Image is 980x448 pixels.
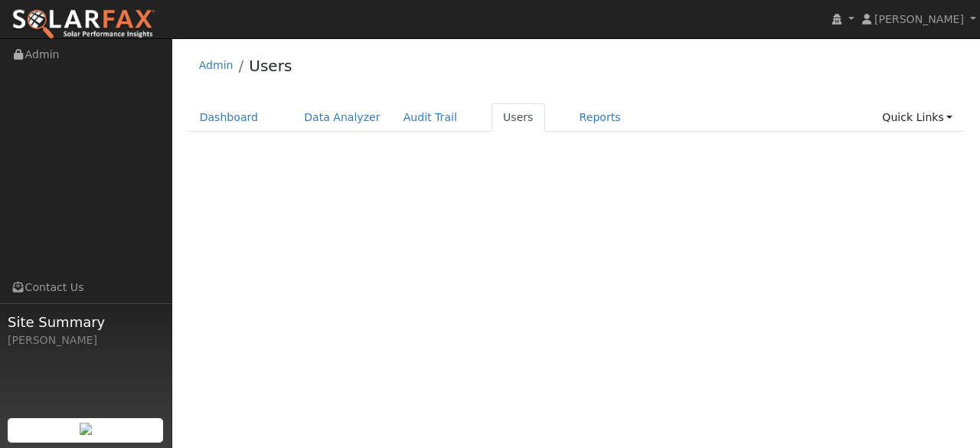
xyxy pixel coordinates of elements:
a: Reports [568,103,632,132]
a: Users [249,57,292,75]
a: Quick Links [871,103,964,132]
img: SolarFax [11,8,155,41]
span: Site Summary [8,312,164,332]
a: Dashboard [188,103,270,132]
span: [PERSON_NAME] [874,13,964,25]
div: [PERSON_NAME] [8,332,164,348]
a: Admin [199,59,234,71]
a: Data Analyzer [292,103,392,132]
a: Users [492,103,545,132]
img: retrieve [80,423,92,435]
a: Audit Trail [392,103,469,132]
